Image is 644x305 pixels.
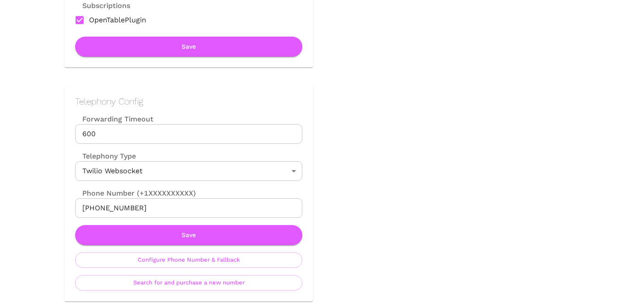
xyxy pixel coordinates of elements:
h2: Telephony Config [75,96,302,107]
label: Subscriptions [75,0,130,11]
label: Phone Number (+1XXXXXXXXXX) [75,188,302,198]
label: Forwarding Timeout [75,114,302,124]
div: Twilio Websocket [75,161,302,181]
label: Telephony Type [75,151,136,161]
button: Save [75,225,302,245]
span: OpenTablePlugin [89,15,146,25]
button: Search for and purchase a new number [75,275,302,291]
button: Configure Phone Number & Fallback [75,252,302,268]
button: Save [75,37,302,57]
